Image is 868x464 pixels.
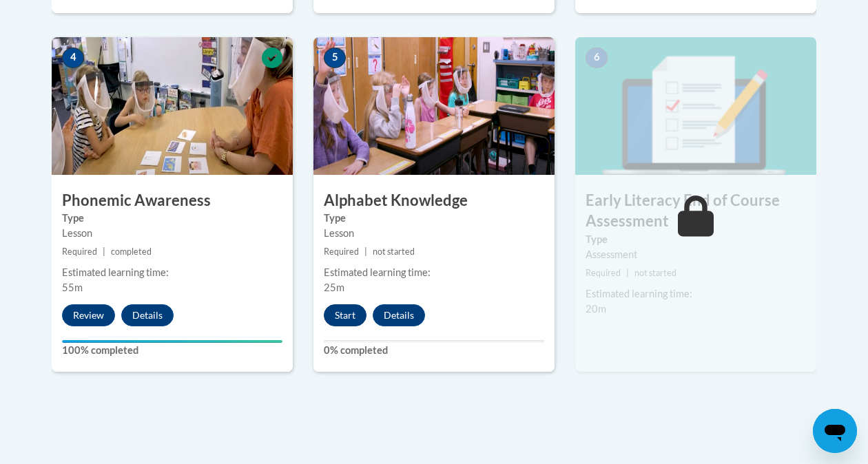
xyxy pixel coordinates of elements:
[324,343,544,358] label: 0% completed
[575,37,816,175] img: Course Image
[62,226,282,241] div: Lesson
[111,246,152,257] span: completed
[324,48,346,68] span: 5
[62,304,115,326] button: Review
[324,304,366,326] button: Start
[313,37,555,175] img: Course Image
[324,265,544,280] div: Estimated learning time:
[626,268,629,278] span: |
[324,246,359,257] span: Required
[373,304,425,326] button: Details
[62,48,84,68] span: 4
[586,303,606,315] span: 20m
[62,282,83,293] span: 55m
[586,247,806,262] div: Assessment
[121,304,174,326] button: Details
[634,268,676,278] span: not started
[813,409,857,453] iframe: Button to launch messaging window
[364,246,367,257] span: |
[62,211,282,226] label: Type
[62,340,282,343] div: Your progress
[52,190,293,211] h3: Phonemic Awareness
[62,343,282,358] label: 100% completed
[586,48,608,68] span: 6
[586,232,806,247] label: Type
[586,268,621,278] span: Required
[373,246,415,257] span: not started
[324,226,544,241] div: Lesson
[52,37,293,175] img: Course Image
[62,246,97,257] span: Required
[324,211,544,226] label: Type
[586,286,806,302] div: Estimated learning time:
[324,282,344,293] span: 25m
[103,246,105,257] span: |
[313,190,555,211] h3: Alphabet Knowledge
[575,190,816,233] h3: Early Literacy End of Course Assessment
[62,265,282,280] div: Estimated learning time:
